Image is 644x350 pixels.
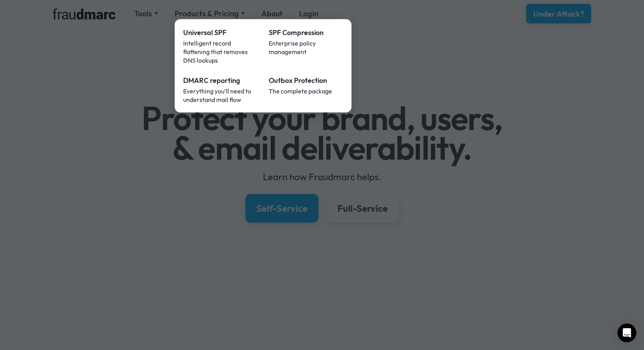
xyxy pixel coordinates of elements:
[183,39,258,65] div: Intelligent record flattening that removes DNS lookups
[178,70,263,109] a: DMARC reportingEverything you’ll need to understand mail flow
[183,87,258,104] div: Everything you’ll need to understand mail flow
[269,87,343,95] div: The complete package
[178,22,263,70] a: Universal SPFIntelligent record flattening that removes DNS lookups
[269,28,343,38] div: SPF Compression
[183,28,258,38] div: Universal SPF
[175,19,352,113] nav: Products & Pricing
[263,22,349,70] a: SPF CompressionEnterprise policy management
[269,39,343,56] div: Enterprise policy management
[269,76,343,86] div: Outbox Protection
[183,76,258,86] div: DMARC reporting
[618,324,636,342] div: Open Intercom Messenger
[263,70,349,109] a: Outbox ProtectionThe complete package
